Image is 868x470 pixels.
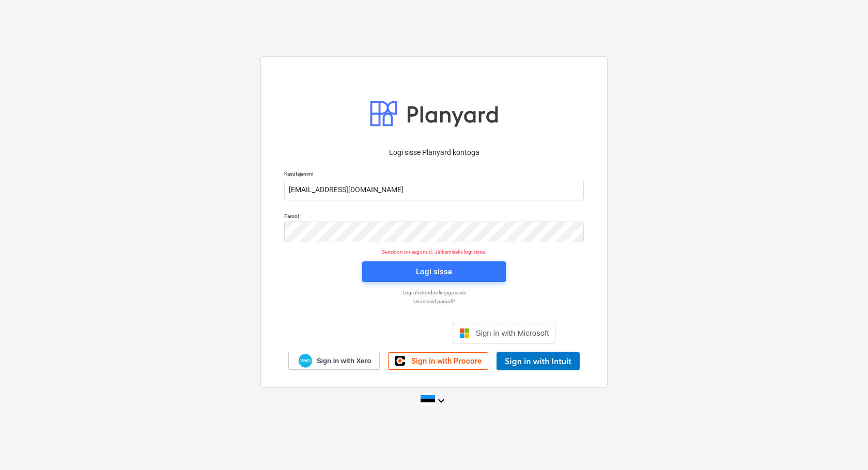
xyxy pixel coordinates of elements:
a: Unustasid parooli? [279,298,589,305]
p: Kasutajanimi [284,170,584,179]
span: Sign in with Procore [411,356,482,366]
p: Sessioon on aegunud. Jätkamiseks logi sisse. [278,248,590,255]
iframe: Chat Widget [816,420,868,470]
div: Logi sisse [416,265,452,278]
i: keyboard_arrow_down [435,395,447,407]
span: Sign in with Xero [317,356,371,366]
a: Sign in with Procore [388,352,488,370]
img: Xero logo [299,354,312,368]
a: Sign in with Xero [288,352,380,370]
p: Logi sisse Planyard kontoga [284,147,584,158]
span: Sign in with Microsoft [476,328,549,337]
a: Logi ühekordse lingiga sisse [279,289,589,296]
img: Microsoft logo [459,328,470,338]
p: Parool [284,213,584,222]
iframe: Sisselogimine Google'i nupu abil [307,322,450,344]
input: Kasutajanimi [284,180,584,200]
button: Logi sisse [362,261,506,282]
